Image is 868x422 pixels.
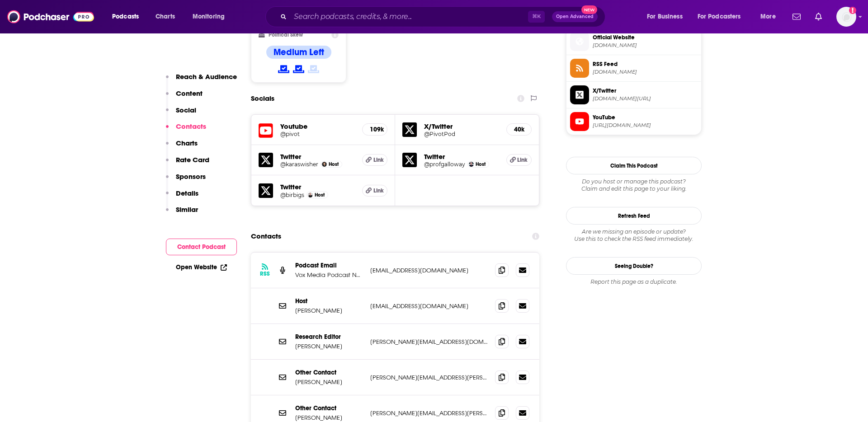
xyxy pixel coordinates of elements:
[295,297,363,305] p: Host
[251,228,281,245] h2: Contacts
[570,32,698,51] a: Official Website[DOMAIN_NAME]
[166,155,209,172] button: Rate Card
[517,156,528,164] span: Link
[295,342,363,350] p: [PERSON_NAME]
[274,6,614,27] div: Search podcasts, credits, & more...
[260,270,270,277] h3: RSS
[362,185,387,197] a: Link
[566,257,702,275] a: Seeing Double?
[514,126,524,133] h5: 40k
[593,87,698,95] span: X/Twitter
[269,32,303,38] h2: Political Skew
[295,369,363,376] p: Other Contact
[176,106,196,114] p: Social
[176,189,198,197] p: Details
[692,9,754,24] button: open menu
[424,122,499,131] h5: X/Twitter
[295,307,363,314] p: [PERSON_NAME]
[373,187,384,194] span: Link
[581,5,598,14] span: New
[370,267,488,274] p: [EMAIL_ADDRESS][DOMAIN_NAME]
[166,239,237,255] button: Contact Podcast
[566,157,702,174] button: Claim This Podcast
[106,9,151,24] button: open menu
[754,9,787,24] button: open menu
[176,205,198,214] p: Similar
[280,122,355,131] h5: Youtube
[566,178,702,185] span: Do you host or manage this podcast?
[593,33,698,42] span: Official Website
[176,89,203,98] p: Content
[7,8,94,25] a: Podchaser - Follow, Share and Rate Podcasts
[370,374,488,381] p: [PERSON_NAME][EMAIL_ADDRESS][PERSON_NAME][DOMAIN_NAME]
[593,60,698,68] span: RSS Feed
[166,122,206,139] button: Contacts
[424,131,499,137] a: @PivotPod
[566,228,702,243] div: Are we missing an episode or update? Use this to check the RSS feed immediately.
[156,10,175,23] span: Charts
[370,409,488,417] p: [PERSON_NAME][EMAIL_ADDRESS][PERSON_NAME][DOMAIN_NAME]
[295,333,363,341] p: Research Editor
[274,47,324,58] h4: Medium Left
[295,262,363,269] p: Podcast Email
[295,271,363,279] p: Vox Media Podcast Network
[566,278,702,286] div: Report this page as a duplicate.
[476,161,486,167] span: Host
[280,161,318,168] a: @karaswisher
[329,161,339,167] span: Host
[424,161,465,168] a: @profgalloway
[424,152,499,161] h5: Twitter
[698,10,741,23] span: For Podcasters
[570,59,698,78] a: RSS Feed[DOMAIN_NAME]
[593,122,698,129] span: https://www.youtube.com/@pivot
[760,10,776,23] span: More
[280,192,304,198] a: @birbigs
[176,139,198,147] p: Charts
[280,131,355,137] a: @pivot
[641,9,694,24] button: open menu
[280,183,355,191] h5: Twitter
[176,263,227,271] a: Open Website
[552,11,598,22] button: Open AdvancedNew
[290,9,528,24] input: Search podcasts, credits, & more...
[556,14,594,19] span: Open Advanced
[570,85,698,104] a: X/Twitter[DOMAIN_NAME][URL]
[811,9,826,24] a: Show notifications dropdown
[308,192,313,197] img: Mike Birbiglia
[593,95,698,102] span: twitter.com/PivotPod
[295,414,363,422] p: [PERSON_NAME]
[593,42,698,49] span: nymag.com
[150,9,180,24] a: Charts
[166,106,196,122] button: Social
[528,11,545,23] span: ⌘ K
[836,7,856,27] button: Show profile menu
[322,162,327,167] img: Kara Swisher
[373,156,384,164] span: Link
[166,172,206,189] button: Sponsors
[166,189,198,206] button: Details
[176,72,237,81] p: Reach & Audience
[849,7,856,14] svg: Add a profile image
[469,162,474,167] img: Scott Galloway
[251,90,274,107] h2: Socials
[593,113,698,122] span: YouTube
[176,172,206,181] p: Sponsors
[166,72,237,89] button: Reach & Audience
[112,10,139,23] span: Podcasts
[370,302,488,310] p: [EMAIL_ADDRESS][DOMAIN_NAME]
[295,404,363,412] p: Other Contact
[566,178,702,192] div: Claim and edit this page to your liking.
[186,9,236,24] button: open menu
[295,378,363,386] p: [PERSON_NAME]
[593,69,698,75] span: feeds.megaphone.fm
[280,152,355,161] h5: Twitter
[370,126,380,133] h5: 109k
[166,139,198,155] button: Charts
[506,154,532,166] a: Link
[566,207,702,225] button: Refresh Feed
